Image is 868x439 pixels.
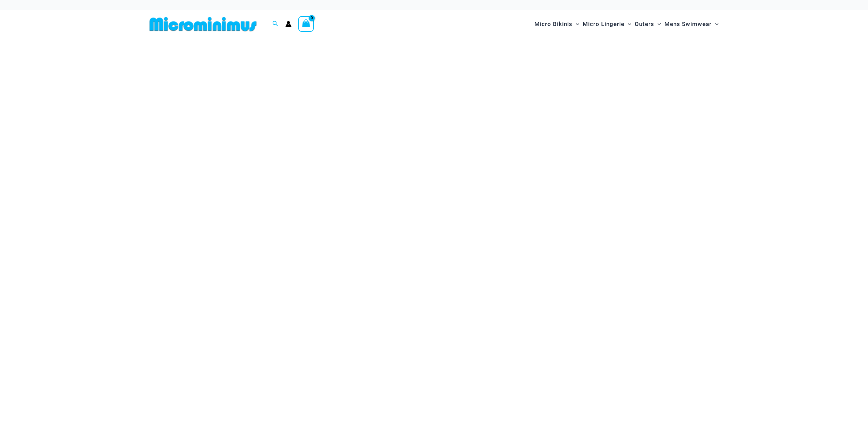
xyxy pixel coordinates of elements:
a: Micro LingerieMenu ToggleMenu Toggle [581,14,633,35]
nav: Site Navigation [532,13,722,36]
span: Menu Toggle [624,15,631,33]
span: Micro Bikinis [534,15,572,33]
span: Micro Lingerie [583,15,624,33]
img: MM SHOP LOGO FLAT [147,16,259,32]
a: OutersMenu ToggleMenu Toggle [633,14,663,35]
a: View Shopping Cart, empty [298,16,314,32]
span: Mens Swimwear [664,15,712,33]
a: Micro BikinisMenu ToggleMenu Toggle [533,14,581,35]
a: Account icon link [285,21,292,27]
span: Outers [635,15,654,33]
span: Menu Toggle [654,15,661,33]
span: Menu Toggle [572,15,579,33]
a: Mens SwimwearMenu ToggleMenu Toggle [663,14,720,35]
a: Search icon link [272,20,278,28]
span: Menu Toggle [712,15,718,33]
